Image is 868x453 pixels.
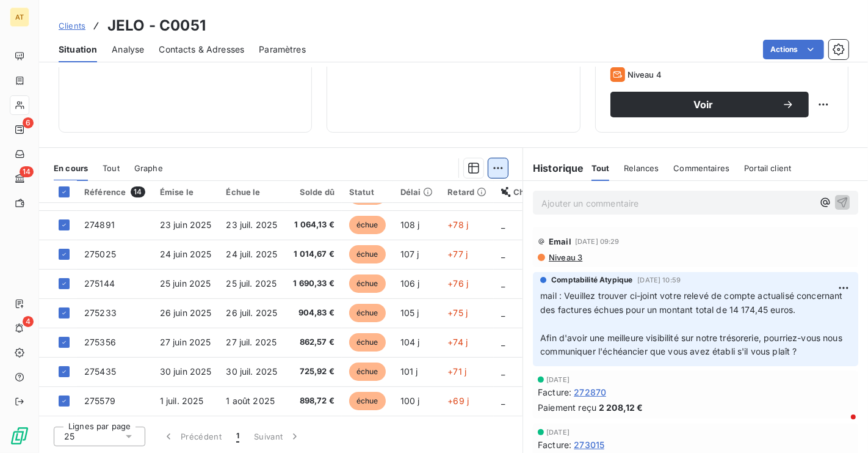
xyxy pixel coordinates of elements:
span: 1 [236,430,239,443]
span: En cours [54,163,88,173]
span: 106 j [400,278,420,289]
span: _ [501,396,505,406]
h3: JELO - C0051 [107,15,206,37]
span: 27 juin 2025 [160,337,211,347]
button: Précédent [155,424,229,449]
span: Facture : [538,386,571,399]
span: 101 j [400,366,418,377]
span: 275435 [84,366,116,377]
div: Statut [349,187,386,197]
span: 4 [23,316,34,327]
span: Facture : [538,438,571,451]
span: mail : Veuillez trouver ci-joint votre relevé de compte actualisé ​concernant des factures échues... [540,290,845,315]
button: 1 [229,424,247,449]
button: Voir [610,92,809,117]
div: Délai [400,187,433,197]
div: Échue le [226,187,277,197]
span: 108 j [400,219,420,230]
span: Tout [591,163,610,173]
span: échue [349,333,386,352]
span: 272870 [574,386,606,399]
span: _ [501,337,505,347]
span: 274891 [84,219,115,230]
span: 862,57 € [292,336,335,348]
span: 273015 [574,438,604,451]
span: échue [349,216,386,234]
span: 725,92 € [292,366,335,378]
span: Afin d'avoir une meilleure visibilité sur notre trésorerie, pourriez-vous nous communiquer l'éché... [540,333,845,357]
span: 24 juin 2025 [160,249,212,259]
span: Clients [59,21,85,31]
span: +77 j [447,249,468,259]
span: +71 j [447,366,466,377]
div: Solde dû [292,187,335,197]
span: _ [501,249,505,259]
div: Émise le [160,187,212,197]
span: 275144 [84,278,115,289]
span: 898,72 € [292,395,335,407]
span: 26 juin 2025 [160,308,212,318]
div: Chorus Pro [501,187,557,197]
span: [DATE] [546,376,570,383]
span: Commentaires [673,163,729,173]
span: 27 juil. 2025 [226,337,277,347]
div: Retard [447,187,486,197]
span: +78 j [447,219,468,230]
span: Portail client [744,163,791,173]
span: 6 [23,117,34,128]
button: Suivant [247,424,308,449]
span: 1 juil. 2025 [160,396,204,406]
span: 275356 [84,337,116,347]
span: Tout [103,163,120,173]
span: _ [501,308,505,318]
div: Référence [84,186,145,197]
span: Graphe [134,163,163,173]
iframe: Intercom live chat [826,411,856,441]
span: Niveau 4 [627,70,662,79]
span: 100 j [400,396,420,406]
span: Email [549,237,571,246]
span: [DATE] [546,429,570,436]
span: Situation [59,43,97,56]
span: Relances [624,163,659,173]
span: 904,83 € [292,307,335,319]
span: Contacts & Adresses [159,43,244,56]
span: Comptabilité Atypique [551,274,632,285]
span: 275579 [84,396,115,406]
span: 25 juin 2025 [160,278,211,289]
span: 14 [131,186,145,197]
span: [DATE] 09:29 [575,238,620,245]
span: 107 j [400,249,419,259]
h6: Historique [523,161,584,175]
span: _ [501,219,505,230]
span: échue [349,392,386,410]
span: échue [349,245,386,263]
span: Analyse [112,43,144,56]
span: +75 j [447,308,468,318]
span: 23 juin 2025 [160,219,212,230]
span: échue [349,304,386,322]
span: 1 014,67 € [292,248,335,260]
span: 24 juil. 2025 [226,249,277,259]
div: AT [10,7,29,27]
span: 25 [64,430,74,443]
span: +76 j [447,278,468,289]
span: 30 juil. 2025 [226,366,277,377]
span: 104 j [400,337,420,347]
span: _ [501,366,505,377]
span: [DATE] 10:59 [637,276,681,284]
a: Clients [59,20,85,32]
span: 1 août 2025 [226,396,275,406]
span: 2 208,12 € [599,401,643,414]
span: 105 j [400,308,419,318]
button: Actions [763,40,824,59]
span: 275025 [84,249,116,259]
span: 26 juil. 2025 [226,308,277,318]
span: 1 690,33 € [292,278,335,290]
span: 25 juil. 2025 [226,278,277,289]
span: 1 064,13 € [292,219,335,231]
span: Voir [625,100,782,109]
span: Paiement reçu [538,401,596,414]
span: échue [349,363,386,381]
img: Logo LeanPay [10,426,29,446]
